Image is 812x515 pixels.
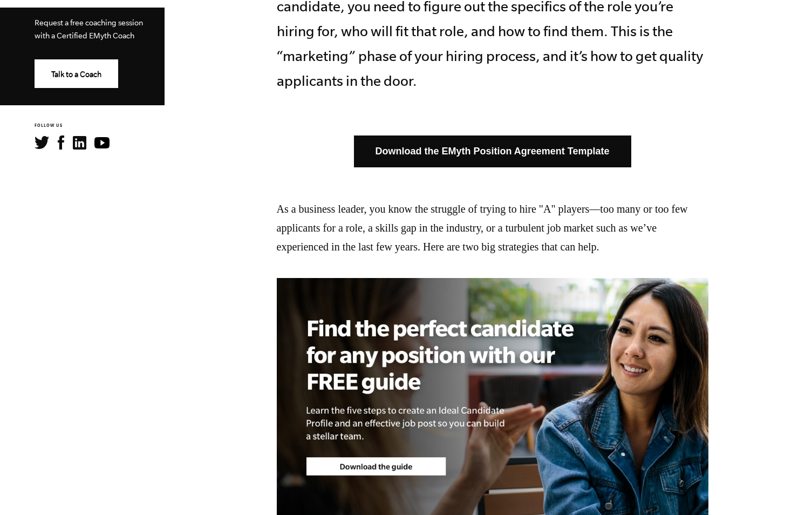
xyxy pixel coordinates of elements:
[277,200,708,256] p: . Here are two big strategies that can help.
[758,463,812,515] iframe: Chat Widget
[51,70,101,79] span: Talk to a Coach
[35,59,118,88] a: Talk to a Coach
[73,136,86,150] img: LinkedIn
[58,135,64,150] img: Facebook
[94,137,110,148] img: YouTube
[354,135,631,167] a: Download the EMyth Position Agreement Template
[35,123,165,130] h6: FOLLOW US
[35,136,49,149] img: Twitter
[277,203,688,253] span: As a business leader, you know the struggle of trying to hire "A" players—too many or too few app...
[35,16,147,42] p: Request a free coaching session with a Certified EMyth Coach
